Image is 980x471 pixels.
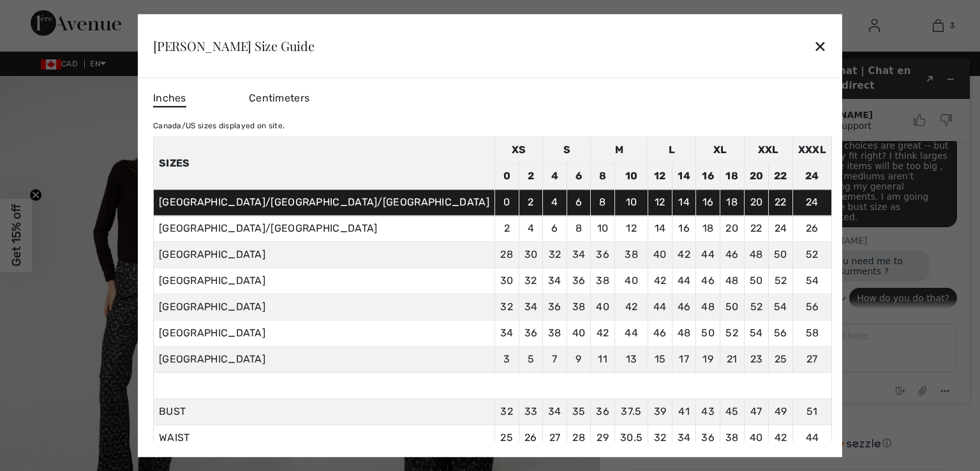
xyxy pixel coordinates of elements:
[696,347,720,373] td: 19
[153,425,494,451] td: WAIST
[701,405,715,417] span: 43
[614,163,648,190] td: 10
[720,163,744,190] td: 18
[648,347,672,373] td: 15
[23,213,43,233] img: avatar
[249,92,309,104] span: Centimeters
[543,347,567,373] td: 7
[67,92,210,174] span: yes the choices are great -- but will they fit right? I think larges in these items will be too b...
[199,22,219,40] button: Minimize widget
[567,320,591,347] td: 40
[591,268,615,294] td: 38
[591,216,615,242] td: 10
[567,347,591,373] td: 9
[720,268,744,294] td: 48
[648,320,672,347] td: 46
[792,216,831,242] td: 26
[567,163,591,190] td: 6
[572,405,586,417] span: 35
[596,405,609,417] span: 36
[153,320,494,347] td: [GEOGRAPHIC_DATA]
[149,335,169,350] button: End chat
[775,405,787,417] span: 49
[543,294,567,320] td: 36
[620,431,642,444] span: 30.5
[55,15,179,44] h1: Live Chat | Chat en direct
[654,431,667,444] span: 32
[48,72,165,82] div: Customer Support
[648,163,672,190] td: 12
[494,347,519,373] td: 3
[153,242,494,268] td: [GEOGRAPHIC_DATA]
[153,294,494,320] td: [GEOGRAPHIC_DATA]
[672,163,696,190] td: 14
[494,242,519,268] td: 28
[696,242,720,268] td: 44
[696,163,720,190] td: 16
[519,190,543,216] td: 2
[648,294,672,320] td: 44
[494,190,519,216] td: 0
[165,58,191,85] button: Rate this chat as good
[792,294,831,320] td: 56
[519,163,543,190] td: 2
[591,294,615,320] td: 40
[543,320,567,347] td: 38
[806,405,818,417] span: 51
[500,431,513,444] span: 25
[672,190,696,216] td: 14
[792,268,831,294] td: 54
[614,190,648,216] td: 10
[543,190,567,216] td: 4
[648,190,672,216] td: 12
[648,242,672,268] td: 40
[672,216,696,242] td: 16
[572,431,585,444] span: 28
[171,334,191,351] button: Attach file
[725,405,739,417] span: 45
[678,431,691,444] span: 34
[725,431,739,444] span: 38
[153,40,315,52] div: [PERSON_NAME] Size Guide
[744,137,792,163] td: XXL
[519,216,543,242] td: 4
[744,216,769,242] td: 22
[720,216,744,242] td: 20
[720,347,744,373] td: 21
[193,335,214,350] button: Menu
[567,294,591,320] td: 38
[806,431,819,444] span: 44
[614,216,648,242] td: 12
[494,268,519,294] td: 30
[614,242,648,268] td: 38
[648,137,696,163] td: L
[153,347,494,373] td: [GEOGRAPHIC_DATA]
[696,137,744,163] td: XL
[591,137,648,163] td: M
[769,216,793,242] td: 24
[792,163,831,190] td: 24
[567,242,591,268] td: 34
[28,9,54,20] span: Chat
[591,320,615,347] td: 42
[494,163,519,190] td: 0
[591,242,615,268] td: 36
[115,244,208,255] span: How do you do that?
[720,320,744,347] td: 52
[696,268,720,294] td: 46
[519,268,543,294] td: 32
[672,242,696,268] td: 42
[614,294,648,320] td: 42
[20,61,41,82] img: avatar
[769,163,793,190] td: 22
[792,137,831,163] td: XXXL
[191,58,218,85] button: Rate this chat as bad
[500,405,513,417] span: 32
[614,268,648,294] td: 40
[153,268,494,294] td: [GEOGRAPHIC_DATA]
[519,242,543,268] td: 30
[696,320,720,347] td: 50
[20,61,165,82] button: avatar[PERSON_NAME]Customer Support
[543,268,567,294] td: 34
[720,242,744,268] td: 46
